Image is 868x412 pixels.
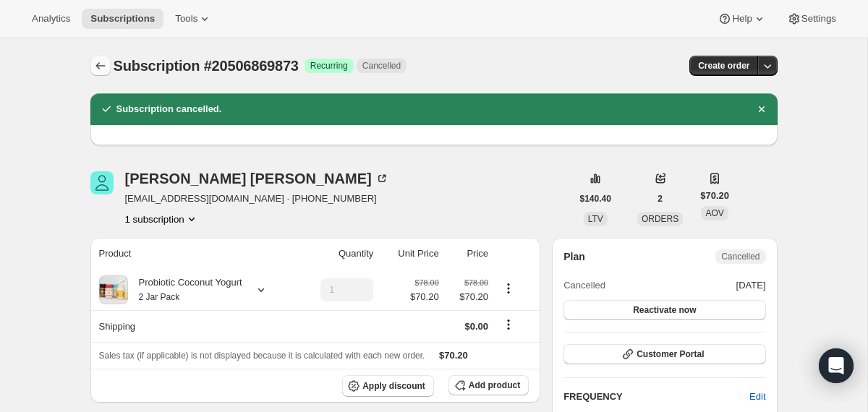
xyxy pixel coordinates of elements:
span: Recurring [310,60,348,72]
span: LTV [588,214,603,224]
div: [PERSON_NAME] [PERSON_NAME] [125,171,389,186]
span: Settings [801,13,836,25]
h2: Subscription cancelled. [116,102,222,116]
button: Subscriptions [90,56,111,76]
div: Open Intercom Messenger [819,348,854,383]
span: Create order [698,60,749,72]
button: Analytics [23,9,79,29]
button: Customer Portal [563,344,765,364]
button: Shipping actions [497,317,520,332]
span: $70.20 [410,290,439,304]
span: Help [732,13,752,25]
span: Cancelled [563,278,605,293]
span: Customer Portal [637,348,704,360]
span: $70.20 [448,290,488,304]
button: Create order [689,56,758,76]
button: Tools [166,9,221,29]
span: $140.40 [580,193,611,205]
th: Quantity [297,238,378,270]
button: Product actions [497,280,520,296]
button: Reactivate now [563,300,765,320]
span: Analytics [32,13,70,25]
th: Unit Price [378,238,443,270]
small: $78.00 [464,278,488,287]
span: Tools [175,13,197,25]
button: Settings [778,9,845,29]
span: $0.00 [465,321,489,332]
span: Cancelled [362,60,401,72]
span: Edit [749,390,765,404]
small: 2 Jar Pack [139,292,180,302]
button: Apply discount [342,375,434,397]
span: 2 [658,193,663,205]
span: Reactivate now [633,304,696,316]
span: Michelle Maldonado [90,171,114,194]
span: Apply discount [362,380,425,392]
h2: Plan [563,249,585,264]
span: AOV [705,208,723,218]
span: [EMAIL_ADDRESS][DOMAIN_NAME] · [PHONE_NUMBER] [125,192,389,206]
th: Shipping [90,310,297,342]
button: Add product [448,375,529,395]
button: Subscriptions [82,9,163,29]
span: Sales tax (if applicable) is not displayed because it is calculated with each new order. [99,351,425,361]
small: $78.00 [415,278,439,287]
span: Subscription #20506869873 [114,58,299,74]
button: 2 [649,189,671,209]
button: Help [709,9,775,29]
span: Add product [469,379,520,391]
span: Subscriptions [90,13,155,25]
span: [DATE] [736,278,766,293]
span: Cancelled [721,251,759,262]
img: product img [99,275,128,304]
button: Dismiss notification [752,99,772,119]
button: Edit [741,385,774,408]
th: Price [443,238,493,270]
h2: FREQUENCY [563,390,749,404]
span: $70.20 [439,350,468,361]
span: $70.20 [700,189,729,203]
th: Product [90,238,297,270]
div: Probiotic Coconut Yogurt [128,275,242,304]
button: Product actions [125,212,199,226]
button: $140.40 [571,189,620,209]
span: ORDERS [642,214,678,224]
